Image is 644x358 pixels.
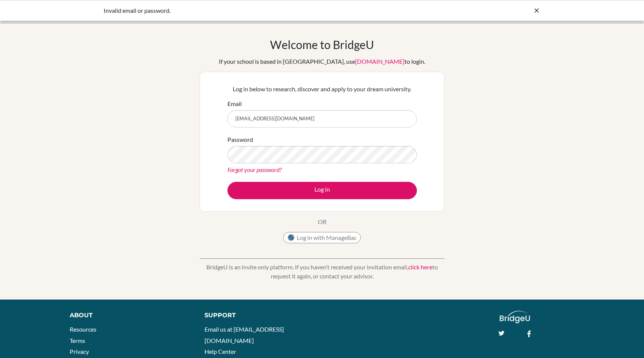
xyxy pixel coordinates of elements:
[70,337,85,344] a: Terms
[227,99,242,108] label: Email
[70,326,96,333] a: Resources
[227,135,253,144] label: Password
[227,85,417,94] p: Log in below to research, discover and apply to your dream university.
[227,182,417,199] button: Log in
[270,38,374,51] h1: Welcome to BridgeU
[408,263,432,270] a: click here
[318,217,327,226] p: OR
[70,311,188,320] div: About
[500,311,530,323] img: logo_white@2x-f4f0deed5e89b7ecb1c2cc34c3e3d731f90f0f143d5ea2071677605dd97b5244.png
[200,263,444,281] p: BridgeU is an invite only platform. If you haven’t received your invitation email, to request it ...
[219,57,425,66] div: If your school is based in [GEOGRAPHIC_DATA], use to login.
[355,58,404,65] a: [DOMAIN_NAME]
[204,348,236,355] a: Help Center
[204,311,314,320] div: Support
[227,166,282,173] a: Forgot your password?
[283,232,361,243] button: Log in with ManageBac
[70,348,89,355] a: Privacy
[204,326,284,344] a: Email us at [EMAIL_ADDRESS][DOMAIN_NAME]
[104,6,427,15] div: Invalid email or password.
